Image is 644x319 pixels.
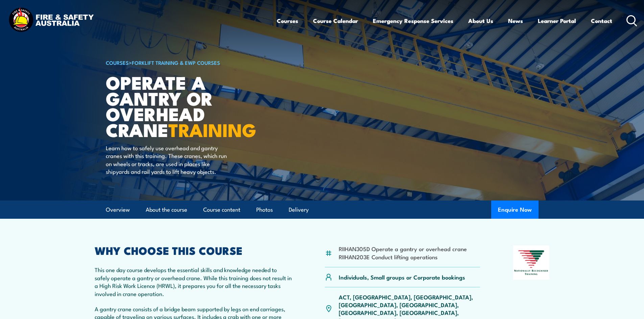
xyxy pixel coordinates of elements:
button: Enquire Now [491,201,539,219]
a: News [508,12,523,30]
h6: > [106,58,273,67]
a: COURSES [106,59,129,66]
a: Photos [256,201,273,219]
h2: WHY CHOOSE THIS COURSE [95,245,292,255]
a: Emergency Response Services [373,12,453,30]
strong: TRAINING [168,115,256,143]
a: About the course [146,201,187,219]
a: Course Calendar [313,12,358,30]
a: Forklift Training & EWP Courses [132,59,220,66]
p: Learn how to safely use overhead and gantry cranes with this training. These cranes, which run on... [106,144,229,176]
a: Delivery [289,201,309,219]
li: RIIHAN305D Operate a gantry or overhead crane [339,245,467,252]
h1: Operate a Gantry or Overhead Crane [106,74,273,137]
a: Contact [591,12,612,30]
a: Learner Portal [538,12,576,30]
img: Nationally Recognised Training logo. [513,245,550,280]
a: About Us [468,12,493,30]
a: Overview [106,201,130,219]
p: This one day course develops the essential skills and knowledge needed to safely operate a gantry... [95,266,292,297]
li: RIIHAN203E Conduct lifting operations [339,253,467,261]
p: Individuals, Small groups or Corporate bookings [339,273,465,281]
a: Courses [277,12,298,30]
a: Course content [203,201,240,219]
